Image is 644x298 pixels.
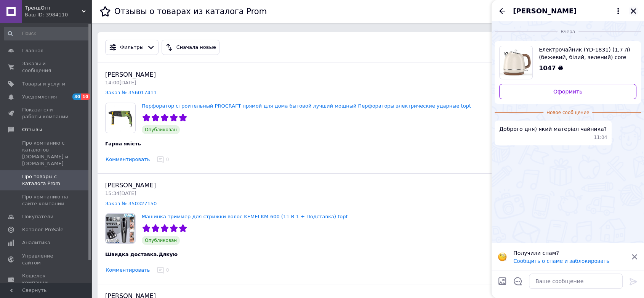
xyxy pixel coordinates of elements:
[513,258,609,264] button: Сообщить о спаме и заблокировать
[594,134,607,141] span: 11:04 11.08.2025
[105,141,141,147] span: Гарна якість
[105,251,178,257] span: Швидка доставка.Дякую
[513,6,623,16] button: [PERSON_NAME]
[22,226,63,233] span: Каталог ProSale
[22,213,53,220] span: Покупатели
[22,272,70,286] span: Кошелек компании
[72,93,81,100] span: 30
[22,239,50,246] span: Аналитика
[4,27,90,40] input: Поиск
[22,126,42,133] span: Отзывы
[539,64,563,72] span: 1047 ₴
[495,27,641,35] div: 11.08.2025
[22,106,70,120] span: Показатели работы компании
[105,80,136,85] span: 14:00[DATE]
[105,90,157,95] a: Заказ № 356017411
[106,103,135,133] img: Перфоратор строительный PROCRAFT прямой для дома бытовой лучший мощный Перфораторы электрические ...
[106,214,135,243] img: Машинка триммер для стрижки волос KEMEI KM-600 (11 В 1 + Подставка) topt
[22,193,70,207] span: Про компанию на сайте компании
[500,46,532,79] img: 6330821473_w640_h640_elektrochajnik-yd-1831-17l.jpg
[119,43,145,52] div: Фильтры
[22,60,70,74] span: Заказы и сообщения
[105,156,150,164] button: Комментировать
[498,252,507,261] img: :face_with_monocle:
[22,253,70,266] span: Управление сайтом
[105,71,156,78] span: [PERSON_NAME]
[22,81,65,87] span: Товары и услуги
[105,40,159,55] button: Фильтры
[499,84,636,99] a: Оформить
[22,173,70,187] span: Про товары с каталога Prom
[142,125,180,134] span: Опубликован
[629,6,638,16] button: Закрыть
[25,5,82,11] span: ТрендОпт
[22,47,43,54] span: Главная
[25,11,91,18] div: Ваш ID: 3984110
[142,103,471,109] a: Перфоратор строительный PROCRAFT прямой для дома бытовой лучший мощный Перфораторы электрические ...
[513,276,523,286] button: Открыть шаблоны ответов
[543,110,592,116] span: Новое сообщение
[557,29,578,35] span: Вчера
[81,93,90,100] span: 10
[498,6,507,16] button: Назад
[539,46,630,61] span: Електрочайник (YD-1831) (1,7 л) (бежевий, білий, зелений) core [309] (12 шт./ясть) topt
[22,93,57,100] span: Уведомления
[105,182,156,189] span: [PERSON_NAME]
[114,7,267,16] h1: Отзывы о товарах из каталога Prom
[105,201,157,206] a: Заказ № 350327150
[105,190,136,196] span: 15:34[DATE]
[22,140,70,168] span: Про компанию с каталогов [DOMAIN_NAME] и [DOMAIN_NAME]
[499,46,636,79] a: Посмотреть товар
[142,214,348,219] a: Машинка триммер для стрижки волос KEMEI KM-600 (11 В 1 + Подставка) topt
[513,6,577,16] span: [PERSON_NAME]
[105,266,150,274] button: Комментировать
[162,40,219,55] button: Сначала новые
[499,125,607,133] span: Доброго дня) який матеріал чайника?
[513,249,626,257] p: Получили спам?
[142,236,180,245] span: Опубликован
[175,43,218,52] div: Сначала новые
